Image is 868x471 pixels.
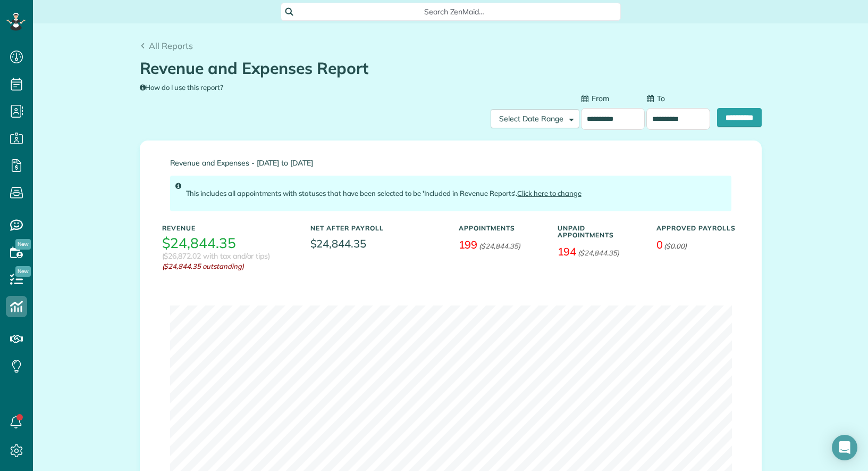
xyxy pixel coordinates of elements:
[15,266,31,277] span: New
[558,225,641,238] h5: Unpaid Appointments
[162,236,237,251] h3: $24,844.35
[646,93,665,104] label: To
[832,435,857,460] div: Open Intercom Messenger
[517,189,581,197] a: Click here to change
[310,236,443,251] span: $24,844.35
[186,189,582,197] span: This includes all appointments with statuses that have been selected to be 'Included in Revenue R...
[140,83,223,92] a: How do I use this report?
[459,225,542,232] h5: Appointments
[149,40,193,51] span: All Reports
[479,242,520,250] em: ($24,844.35)
[15,239,31,250] span: New
[656,238,663,251] span: 0
[491,109,579,128] button: Select Date Range
[558,245,577,258] span: 194
[140,39,193,52] a: All Reports
[162,252,271,260] h3: ($26,872.02 with tax and/or tips)
[170,159,731,167] span: Revenue and Expenses - [DATE] to [DATE]
[140,60,754,77] h1: Revenue and Expenses Report
[310,225,384,232] h5: Net After Payroll
[664,242,687,250] em: ($0.00)
[499,114,563,123] span: Select Date Range
[162,261,294,271] em: ($24,844.35 outstanding)
[656,225,739,232] h5: Approved Payrolls
[581,93,609,104] label: From
[578,249,619,257] em: ($24,844.35)
[162,225,294,232] h5: Revenue
[459,238,478,251] span: 199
